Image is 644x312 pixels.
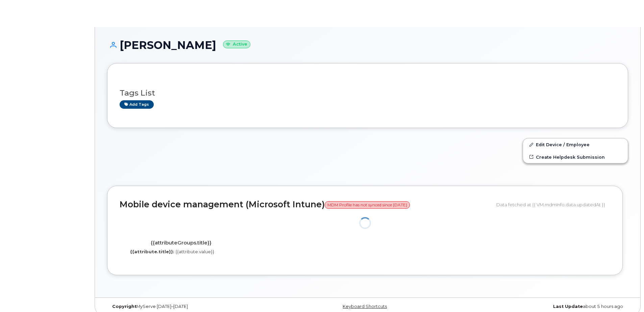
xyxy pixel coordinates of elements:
a: Create Helpdesk Submission [523,151,628,163]
small: Active [223,41,250,48]
strong: Last Update [553,304,583,309]
h3: Tags List [120,89,616,97]
span: MDM Profile has not synced since [DATE] [325,201,410,209]
span: {{attribute.value}} [175,249,214,254]
div: about 5 hours ago [454,304,628,309]
label: {{attribute.title}}: [130,249,174,255]
a: Edit Device / Employee [523,138,628,151]
h1: [PERSON_NAME] [107,39,628,51]
a: Keyboard Shortcuts [343,304,387,309]
div: MyServe [DATE]–[DATE] [107,304,281,309]
h4: {{attributeGroups.title}} [125,240,237,246]
strong: Copyright [112,304,137,309]
h2: Mobile device management (Microsoft Intune) [120,200,491,209]
a: Add tags [120,100,154,109]
div: Data fetched at {{ VM.mdmInfo.data.updatedAt }} [496,198,610,211]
